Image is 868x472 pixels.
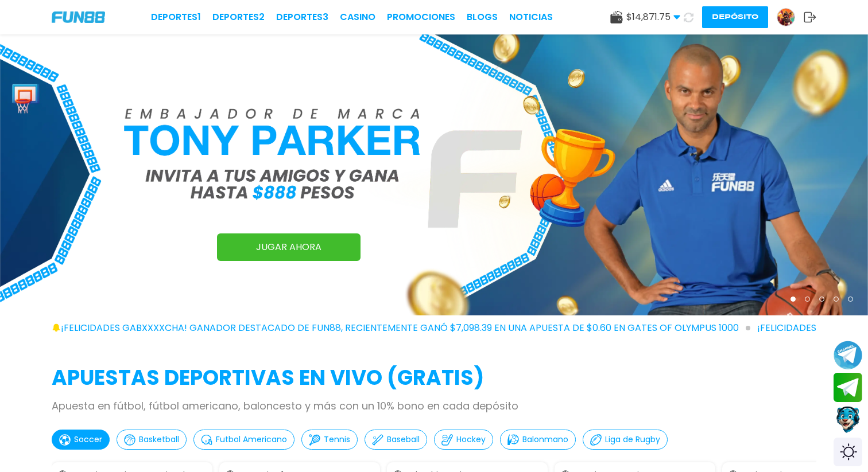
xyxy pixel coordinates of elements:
[434,430,493,450] button: Hockey
[212,10,265,24] a: Deportes2
[509,10,553,24] a: NOTICIAS
[217,233,361,261] a: JUGAR AHORA
[702,6,768,28] button: Depósito
[605,434,660,446] p: Liga de Rugby
[340,10,375,24] a: CASINO
[324,434,350,446] p: Tennis
[456,434,486,446] p: Hockey
[834,373,862,403] button: Join telegram
[139,434,179,446] p: Basketball
[193,430,294,450] button: Futbol Americano
[301,430,358,450] button: Tennis
[834,405,862,435] button: Contact customer service
[777,9,795,26] img: Avatar
[387,434,420,446] p: Baseball
[52,430,110,450] button: Soccer
[500,430,576,450] button: Balonmano
[52,362,816,393] h2: APUESTAS DEPORTIVAS EN VIVO (gratis)
[52,398,816,414] p: Apuesta en fútbol, fútbol americano, baloncesto y más con un 10% bono en cada depósito
[74,434,102,446] p: Soccer
[834,438,862,466] div: Switch theme
[467,10,498,24] a: BLOGS
[522,434,568,446] p: Balonmano
[387,10,455,24] a: Promociones
[61,321,750,335] span: ¡FELICIDADES gabxxxxcha! GANADOR DESTACADO DE FUN88, RECIENTEMENTE GANÓ $7,098.39 EN UNA APUESTA ...
[276,10,328,24] a: Deportes3
[777,8,804,26] a: Avatar
[117,430,187,450] button: Basketball
[583,430,668,450] button: Liga de Rugby
[626,10,680,24] span: $ 14,871.75
[52,11,105,24] img: Company Logo
[365,430,427,450] button: Baseball
[151,10,201,24] a: Deportes1
[216,434,287,446] p: Futbol Americano
[834,340,862,370] button: Join telegram channel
